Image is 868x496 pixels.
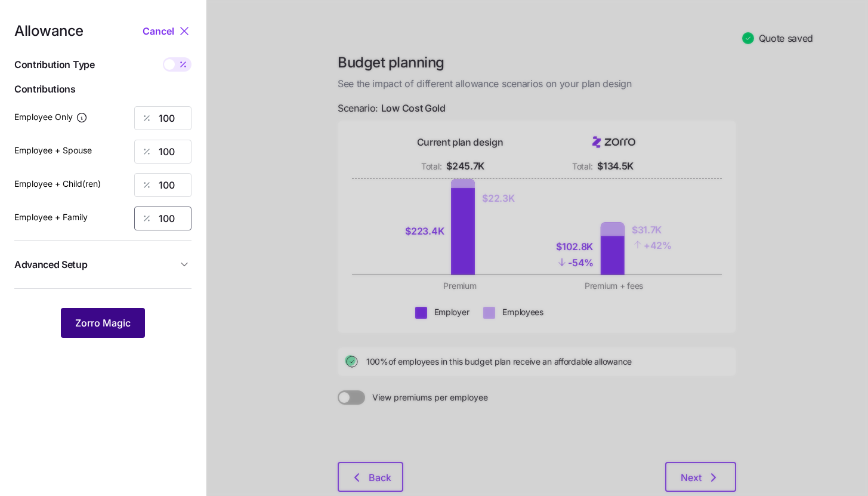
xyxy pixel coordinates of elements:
button: Cancel [143,24,177,38]
span: Allowance [14,24,84,38]
button: Zorro Magic [61,308,145,338]
span: Contribution Type [14,57,95,72]
span: Contributions [14,82,191,97]
span: Zorro Magic [75,316,131,330]
label: Employee Only [14,110,88,124]
button: Advanced Setup [14,250,191,279]
span: Advanced Setup [14,257,88,272]
label: Employee + Spouse [14,144,92,157]
label: Employee + Child(ren) [14,177,101,190]
span: Cancel [143,24,174,38]
label: Employee + Family [14,211,88,224]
